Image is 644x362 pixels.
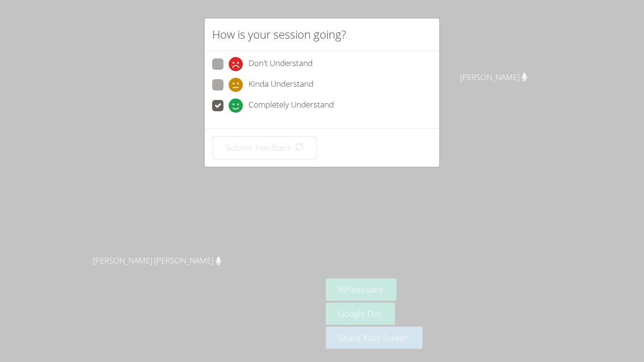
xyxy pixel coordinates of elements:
[248,78,314,92] span: Kinda Understand
[248,57,313,71] span: Don't Understand
[212,136,317,159] button: Submit Feedback
[248,99,334,113] span: Completely Understand
[212,26,346,43] h2: How is your session going?
[225,142,291,153] span: Submit Feedback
